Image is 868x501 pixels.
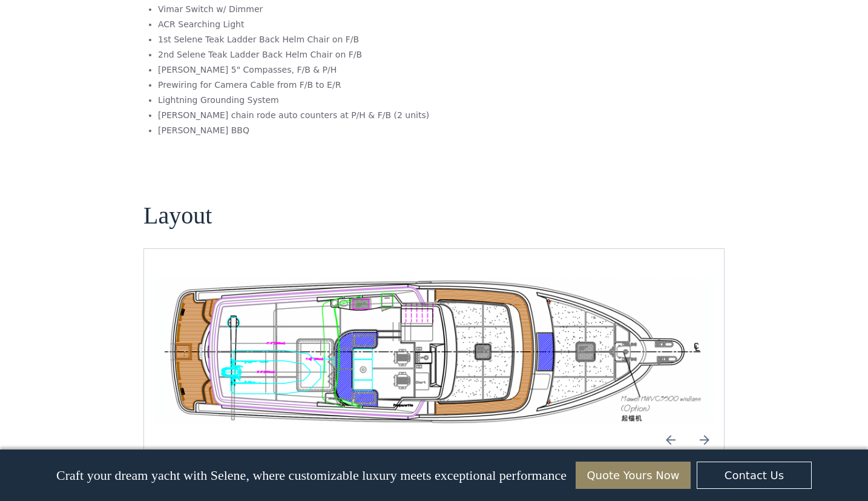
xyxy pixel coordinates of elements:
[158,18,505,31] li: ACR Searching Light
[158,79,505,91] li: Prewiring for Camera Cable from F/B to E/R
[656,425,685,454] img: icon
[154,278,714,425] div: 1 / 3
[656,425,685,454] a: Previous slide
[143,202,212,229] h4: Layout
[690,425,719,454] a: Next slide
[690,425,719,454] img: icon
[158,64,505,76] li: [PERSON_NAME] 5" Compasses, F/B & P/H
[154,278,714,425] a: open lightbox
[158,48,505,61] li: 2nd Selene Teak Ladder Back Helm Chair on F/B
[576,462,691,489] a: Quote Yours Now
[158,3,505,16] li: Vimar Switch w/ Dimmer
[56,468,567,483] p: Craft your dream yacht with Selene, where customizable luxury meets exceptional performance
[697,462,812,489] a: Contact Us
[158,94,505,107] li: Lightning Grounding System
[158,109,505,122] li: [PERSON_NAME] chain rode auto counters at P/H & F/B (2 units)
[158,124,505,137] li: [PERSON_NAME] BBQ
[158,33,505,46] li: 1st Selene Teak Ladder Back Helm Chair on F/B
